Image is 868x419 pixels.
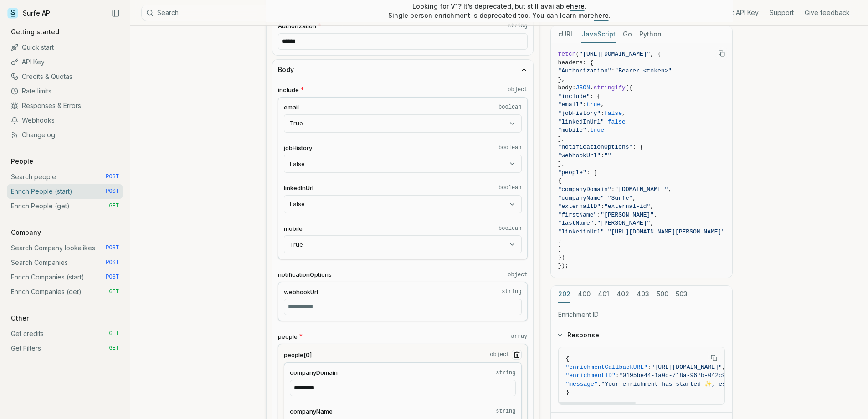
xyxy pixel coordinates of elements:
span: "people" [558,169,586,176]
span: true [590,127,604,134]
span: false [604,110,622,117]
a: Enrich Companies (start) POST [7,270,123,285]
span: "firstName" [558,212,597,218]
span: POST [106,274,119,281]
span: people [278,332,298,341]
span: POST [106,173,119,181]
a: Get credits GET [7,326,123,341]
span: }, [558,135,565,142]
p: Company [7,228,45,237]
span: GET [109,330,119,337]
span: mobile [284,224,303,233]
span: "jobHistory" [558,110,601,117]
span: }, [558,160,565,167]
button: Response [551,323,732,347]
code: string [496,369,515,377]
code: object [490,351,509,358]
span: "0195be44-1a0d-718a-967b-042c9d17ffd7" [619,372,754,379]
a: Give feedback [805,8,850,17]
p: Getting started [7,27,63,36]
p: People [7,157,37,166]
button: Copy Text [715,47,729,60]
span: people[0] [284,351,312,359]
span: companyDomain [290,368,338,377]
span: "enrichmentID" [566,372,616,379]
span: } [558,237,562,243]
a: Get Filters GET [7,341,123,356]
span: POST [106,259,119,266]
span: , { [650,51,661,57]
p: Other [7,314,32,323]
span: : [604,119,608,125]
span: "Authorization" [558,67,611,74]
button: Remove Item [512,350,522,360]
p: Enrichment ID [558,310,725,319]
a: Get API Key [724,8,759,17]
span: "webhookUrl" [558,152,601,159]
span: ] [558,245,562,252]
button: Body [272,60,533,80]
a: Search Company lookalikes POST [7,241,123,255]
span: : [597,212,601,218]
span: GET [109,288,119,295]
span: "companyDomain" [558,186,611,193]
a: Changelog [7,128,123,142]
span: "Bearer <token>" [615,67,672,74]
span: Authorization [278,22,316,31]
span: GET [109,202,119,210]
span: }, [558,76,565,83]
span: "Your enrichment has started ✨, estimated time: 2 seconds." [601,381,815,388]
code: string [508,22,527,30]
span: "externalID" [558,203,601,210]
span: companyName [290,407,333,416]
a: Enrich People (start) POST [7,184,123,199]
span: fetch [558,51,576,57]
span: : [611,67,615,74]
span: { [566,355,570,362]
span: jobHistory [284,144,312,152]
span: "[PERSON_NAME]" [601,212,654,218]
span: : [604,195,608,202]
span: GET [109,345,119,352]
button: Collapse Sidebar [109,6,123,20]
a: Surfe API [7,6,52,20]
span: "linkedInUrl" [558,119,604,125]
a: Enrich People (get) GET [7,199,123,213]
button: JavaScript [581,26,616,43]
span: "mobile" [558,127,586,134]
span: , [722,364,726,371]
span: linkedInUrl [284,184,313,192]
a: Enrich Companies (get) GET [7,285,123,299]
code: object [508,86,527,93]
span: : { [632,144,643,150]
button: 202 [558,286,570,303]
span: } [566,389,570,396]
span: "[PERSON_NAME]" [597,220,650,227]
span: : { [590,93,601,100]
span: "[URL][DOMAIN_NAME]" [651,364,722,371]
a: here [570,2,585,10]
span: }) [558,254,565,261]
button: 503 [676,286,688,303]
span: , [622,110,626,117]
button: 400 [578,286,591,303]
span: POST [106,188,119,195]
span: "email" [558,101,583,108]
button: 403 [637,286,649,303]
span: : [586,127,590,134]
button: Go [623,26,632,43]
code: boolean [498,184,521,191]
span: email [284,103,299,112]
button: cURL [558,26,574,43]
span: notificationOptions [278,270,332,279]
span: ( [576,51,580,57]
span: , [654,212,657,218]
span: : [601,152,604,159]
a: Rate limits [7,84,123,98]
span: : [601,203,604,210]
span: true [586,101,601,108]
span: "message" [566,381,598,388]
span: "[DOMAIN_NAME]" [615,186,668,193]
span: ({ [626,84,633,91]
span: , [601,101,604,108]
